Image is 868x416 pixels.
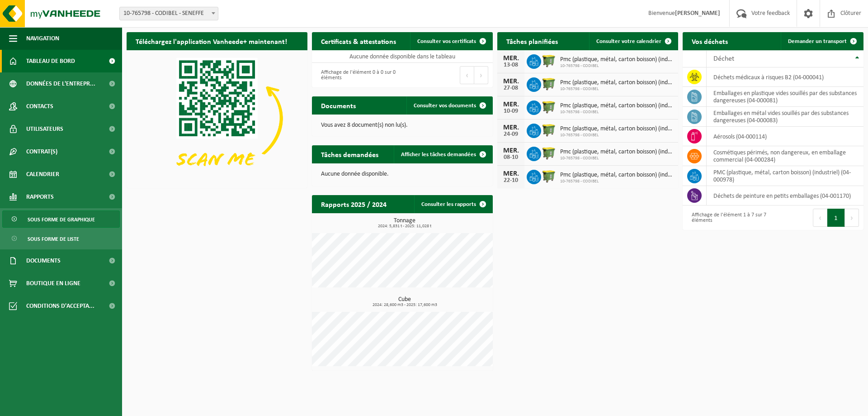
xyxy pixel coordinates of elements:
[474,66,488,84] button: Next
[316,218,493,229] h3: Tonnage
[127,50,307,186] img: Download de VHEPlus App
[541,168,557,184] img: WB-1100-HPE-GN-50
[26,140,57,163] span: Contrat(s)
[28,211,95,228] span: Sous forme de graphique
[713,55,734,62] span: Déchet
[541,122,557,138] img: WB-1100-HPE-GN-50
[312,96,365,114] h2: Documents
[312,145,387,163] h2: Tâches demandées
[401,152,476,158] span: Afficher les tâches demandées
[502,170,520,177] div: MER.
[321,171,484,177] p: Aucune donnée disponible.
[788,38,847,44] span: Demander un transport
[541,53,557,68] img: WB-1100-HPE-GN-50
[560,110,674,115] span: 10-765798 - CODIBEL
[827,209,845,227] button: 1
[26,50,75,72] span: Tableau de bord
[460,66,474,84] button: Previous
[127,32,296,50] h2: Téléchargez l'application Vanheede+ maintenant!
[560,63,674,69] span: 10-765798 - CODIBEL
[707,87,863,107] td: emballages en plastique vides souillés par des substances dangereuses (04-000081)
[541,99,557,115] img: WB-1100-HPE-GN-50
[26,72,95,95] span: Données de l'entrepr...
[26,295,94,317] span: Conditions d'accepta...
[560,133,674,138] span: 10-765798 - CODIBEL
[316,296,493,307] h3: Cube
[497,32,567,50] h2: Tâches planifiées
[321,122,484,129] p: Vous avez 8 document(s) non lu(s).
[26,95,53,118] span: Contacts
[596,38,661,44] span: Consulter votre calendrier
[502,154,520,161] div: 08-10
[502,101,520,108] div: MER.
[502,131,520,138] div: 24-09
[502,124,520,131] div: MER.
[2,230,120,247] a: Sous forme de liste
[687,208,769,228] div: Affichage de l'élément 1 à 7 sur 7 éléments
[312,195,396,213] h2: Rapports 2025 / 2024
[845,209,859,227] button: Next
[707,146,863,166] td: cosmétiques périmés, non dangereux, en emballage commercial (04-000284)
[394,145,492,163] a: Afficher les tâches demandées
[541,76,557,91] img: WB-1100-HPE-GN-50
[414,103,476,109] span: Consulter vos documents
[502,108,520,115] div: 10-09
[417,38,476,44] span: Consulter vos certificats
[560,79,674,86] span: Pmc (plastique, métal, carton boisson) (industriel)
[502,177,520,184] div: 22-10
[316,224,493,229] span: 2024: 5,831 t - 2025: 11,028 t
[26,249,61,272] span: Documents
[560,102,674,110] span: Pmc (plastique, métal, carton boisson) (industriel)
[502,62,520,68] div: 13-08
[707,166,863,186] td: PMC (plastique, métal, carton boisson) (industriel) (04-000978)
[120,7,218,20] span: 10-765798 - CODIBEL - SENEFFE
[560,86,674,92] span: 10-765798 - CODIBEL
[2,210,120,228] a: Sous forme de graphique
[560,125,674,133] span: Pmc (plastique, métal, carton boisson) (industriel)
[410,32,492,50] a: Consulter vos certificats
[312,50,493,63] td: Aucune donnée disponible dans le tableau
[707,186,863,206] td: déchets de peinture en petits emballages (04-001170)
[312,32,405,50] h2: Certificats & attestations
[707,67,863,87] td: déchets médicaux à risques B2 (04-000041)
[406,96,492,115] a: Consulter vos documents
[26,186,54,208] span: Rapports
[502,85,520,91] div: 27-08
[560,156,674,161] span: 10-765798 - CODIBEL
[26,118,63,140] span: Utilisateurs
[316,65,398,85] div: Affichage de l'élément 0 à 0 sur 0 éléments
[560,148,674,156] span: Pmc (plastique, métal, carton boisson) (industriel)
[26,27,59,50] span: Navigation
[414,195,492,213] a: Consulter les rapports
[560,179,674,184] span: 10-765798 - CODIBEL
[589,32,677,50] a: Consulter votre calendrier
[541,145,557,161] img: WB-1100-HPE-GN-50
[707,107,863,127] td: emballages en métal vides souillés par des substances dangereuses (04-000083)
[502,147,520,154] div: MER.
[813,209,827,227] button: Previous
[28,230,79,248] span: Sous forme de liste
[502,55,520,62] div: MER.
[26,163,59,186] span: Calendrier
[26,272,80,295] span: Boutique en ligne
[683,32,737,50] h2: Vos déchets
[502,78,520,85] div: MER.
[781,32,863,50] a: Demander un transport
[560,172,674,179] span: Pmc (plastique, métal, carton boisson) (industriel)
[560,56,674,63] span: Pmc (plastique, métal, carton boisson) (industriel)
[707,127,863,146] td: aérosols (04-000114)
[316,303,493,307] span: 2024: 28,600 m3 - 2025: 17,600 m3
[675,10,720,17] strong: [PERSON_NAME]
